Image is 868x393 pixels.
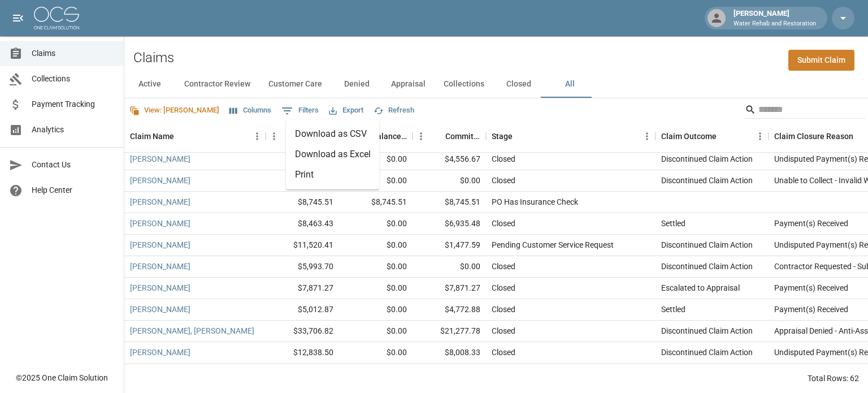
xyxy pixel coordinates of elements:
[266,192,339,213] div: $8,745.51
[339,278,413,299] div: $0.00
[266,342,339,364] div: $12,838.50
[286,144,380,165] li: Download as Excel
[661,261,753,272] div: Discontinued Claim Action
[729,8,821,28] div: [PERSON_NAME]
[492,347,515,358] div: Closed
[413,149,486,170] div: $4,556.67
[661,239,753,251] div: Discontinued Claim Action
[286,119,380,189] ul: Export
[130,304,190,315] a: [PERSON_NAME]
[493,71,544,98] button: Closed
[661,120,717,152] div: Claim Outcome
[266,128,283,145] button: Menu
[513,128,528,144] button: Sort
[656,120,769,152] div: Claim Outcome
[413,213,486,235] div: $6,935.48
[544,71,595,98] button: All
[339,235,413,256] div: $0.00
[413,278,486,299] div: $7,871.27
[413,170,486,192] div: $0.00
[130,153,190,165] a: [PERSON_NAME]
[32,124,115,136] span: Analytics
[413,299,486,321] div: $4,772.88
[429,128,445,144] button: Sort
[745,101,866,121] div: Search
[492,304,515,315] div: Closed
[661,347,753,358] div: Discontinued Claim Action
[774,282,848,293] div: Payment(s) Received
[130,325,254,336] a: [PERSON_NAME], [PERSON_NAME]
[661,153,753,165] div: Discontinued Claim Action
[124,71,868,98] div: dynamic tabs
[492,153,515,165] div: Closed
[445,120,480,152] div: Committed Amount
[130,239,190,251] a: [PERSON_NAME]
[382,71,435,98] button: Appraisal
[16,372,108,383] div: © 2025 One Claim Solution
[32,98,115,110] span: Payment Tracking
[413,256,486,278] div: $0.00
[266,170,339,192] div: $8,321.52
[492,196,578,208] div: PO Has Insurance Check
[339,120,413,152] div: Balance Due
[339,213,413,235] div: $0.00
[130,175,190,186] a: [PERSON_NAME]
[266,256,339,278] div: $5,993.70
[331,71,382,98] button: Denied
[279,102,322,120] button: Show filters
[435,71,493,98] button: Collections
[492,325,515,336] div: Closed
[32,184,115,196] span: Help Center
[371,102,417,119] button: Refresh
[639,128,656,145] button: Menu
[413,120,486,152] div: Committed Amount
[413,128,429,145] button: Menu
[259,71,331,98] button: Customer Care
[227,102,274,119] button: Select columns
[266,235,339,256] div: $11,520.41
[266,278,339,299] div: $7,871.27
[130,282,190,293] a: [PERSON_NAME]
[130,218,190,229] a: [PERSON_NAME]
[661,282,740,293] div: Escalated to Appraisal
[774,304,848,315] div: Payment(s) Received
[774,120,853,152] div: Claim Closure Reason
[808,373,859,384] div: Total Rows: 62
[788,50,854,71] a: Submit Claim
[492,261,515,272] div: Closed
[124,120,266,152] div: Claim Name
[339,256,413,278] div: $0.00
[266,299,339,321] div: $5,012.87
[492,120,513,152] div: Stage
[734,19,816,29] p: Water Rehab and Restoration
[752,128,769,145] button: Menu
[266,213,339,235] div: $8,463.43
[661,304,685,315] div: Settled
[32,73,115,85] span: Collections
[130,261,190,272] a: [PERSON_NAME]
[413,235,486,256] div: $1,477.59
[286,124,380,144] li: Download as CSV
[717,128,732,144] button: Sort
[130,196,190,208] a: [PERSON_NAME]
[492,218,515,229] div: Closed
[32,47,115,59] span: Claims
[413,342,486,364] div: $8,008.33
[7,7,29,29] button: open drawer
[661,218,685,229] div: Settled
[249,128,266,145] button: Menu
[32,159,115,171] span: Contact Us
[130,347,190,358] a: [PERSON_NAME]
[492,175,515,186] div: Closed
[124,71,175,98] button: Active
[130,120,174,152] div: Claim Name
[339,299,413,321] div: $0.00
[286,165,380,185] li: Print
[174,128,190,144] button: Sort
[266,149,339,170] div: $7,580.78
[661,325,753,336] div: Discontinued Claim Action
[774,218,848,229] div: Payment(s) Received
[175,71,259,98] button: Contractor Review
[372,120,407,152] div: Balance Due
[413,321,486,342] div: $21,277.78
